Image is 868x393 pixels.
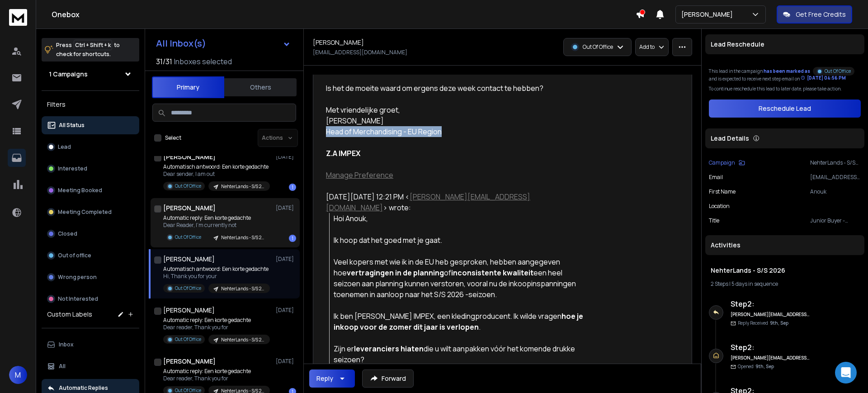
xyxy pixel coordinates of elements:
[354,344,424,354] strong: leveranciers hiaten
[58,165,87,172] p: Interested
[74,40,112,50] span: Ctrl + Shift + k
[639,43,655,51] p: Add to
[347,268,444,278] strong: vertragingen in de planning
[42,98,139,111] h3: Filters
[52,9,636,20] h1: Onebox
[174,56,232,67] h3: Inboxes selected
[731,342,810,353] h6: Step 2 :
[709,159,745,166] button: Campaign
[313,38,364,47] h1: [PERSON_NAME]
[326,115,590,137] div: [PERSON_NAME] Head of Merchandising - EU Region
[9,366,27,384] button: M
[313,49,407,56] p: [EMAIL_ADDRESS][DOMAIN_NAME]
[58,274,97,281] p: Wrong person
[738,320,788,327] p: Reply Received
[316,374,333,383] div: Reply
[59,341,74,348] p: Inbox
[163,273,270,280] p: Hi, Thank you for your
[731,298,810,309] h6: Step 2 :
[59,384,108,392] p: Automatic Replies
[362,369,414,388] button: Forward
[163,317,270,324] p: Automatic reply: Een korte gedachte
[709,65,861,82] div: This lead in the campaign and is expected to receive next step email on
[709,203,730,210] p: location
[810,188,861,195] p: Anouk
[764,68,810,74] span: has been marked as
[47,310,92,319] h3: Custom Labels
[326,105,400,115] span: Met vriendelijke groet,
[334,257,577,299] span: Veel kopers met wie ik in de EU heb gesproken, hebben aangegeven hoe of een heel seizoen aan plan...
[149,34,298,52] button: All Inbox(s)
[56,41,120,59] p: Press to check for shortcuts.
[326,148,360,158] span: Z.A IMPEX
[163,306,215,315] h1: [PERSON_NAME]
[175,285,201,292] p: Out Of Office
[58,208,112,216] p: Meeting Completed
[42,203,139,221] button: Meeting Completed
[42,160,139,178] button: Interested
[58,143,71,151] p: Lead
[163,214,270,222] p: Automatic reply: Een korte gedachte
[709,188,736,195] p: First Name
[711,134,749,143] p: Lead Details
[755,363,774,369] span: 9th, Sep
[42,357,139,375] button: All
[163,204,216,213] h1: [PERSON_NAME]
[276,358,296,365] p: [DATE]
[58,187,102,194] p: Meeting Booked
[221,336,264,343] p: NehterLands - S/S 2026
[835,362,857,384] div: Open Intercom Messenger
[810,159,861,166] p: NehterLands - S/S 2026
[42,181,139,199] button: Meeting Booked
[276,153,296,161] p: [DATE]
[731,355,810,361] h6: [PERSON_NAME][EMAIL_ADDRESS][DOMAIN_NAME]
[326,170,393,180] a: Manage Preference
[810,174,861,181] p: [EMAIL_ADDRESS][DOMAIN_NAME]
[334,213,368,223] span: Hoi Anouk,
[709,85,861,92] p: To continue reschedule this lead to later date, please take action.
[738,363,774,370] p: Opened
[276,204,296,212] p: [DATE]
[224,77,297,97] button: Others
[796,10,846,19] p: Get Free Credits
[709,159,735,166] p: Campaign
[276,256,296,263] p: [DATE]
[59,363,66,370] p: All
[163,324,270,331] p: Dear reader, Thank you for
[221,285,264,292] p: NehterLands - S/S 2026
[709,217,719,224] p: title
[221,234,264,241] p: NehterLands - S/S 2026
[42,225,139,243] button: Closed
[711,266,859,275] h1: NehterLands - S/S 2026
[152,76,224,98] button: Primary
[58,295,98,303] p: Not Interested
[289,184,296,191] div: 1
[334,311,585,332] span: Ik ben [PERSON_NAME] IMPEX, een kledingproducent. Ik wilde vragen .
[451,268,533,278] strong: inconsistente kwaliteit
[711,280,859,288] div: |
[163,170,270,178] p: Dear sender, I am out
[59,122,85,129] p: All Status
[163,255,215,264] h1: [PERSON_NAME]
[175,234,201,241] p: Out Of Office
[156,39,206,48] h1: All Inbox(s)
[163,163,270,170] p: Automatisch antwoord: Een korte gedachte
[801,75,846,81] div: [DATE] 04:56 PM
[221,183,264,190] p: NehterLands - S/S 2026
[58,230,77,237] p: Closed
[731,280,778,288] span: 5 days in sequence
[334,344,576,365] span: Zijn er die u wilt aanpakken vóór het komende drukke seizoen?
[583,43,613,51] p: Out Of Office
[156,56,172,67] span: 31 / 31
[175,183,201,189] p: Out Of Office
[163,152,216,161] h1: [PERSON_NAME]
[165,134,181,142] label: Select
[309,369,355,388] button: Reply
[42,138,139,156] button: Lead
[326,192,530,213] a: [PERSON_NAME][EMAIL_ADDRESS][DOMAIN_NAME]
[42,246,139,265] button: Out of office
[326,83,543,93] span: Is het de moeite waard om ergens deze week contact te hebben?
[163,375,270,382] p: Dear reader, Thank you for
[163,368,270,375] p: Automatic reply: Een korte gedachte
